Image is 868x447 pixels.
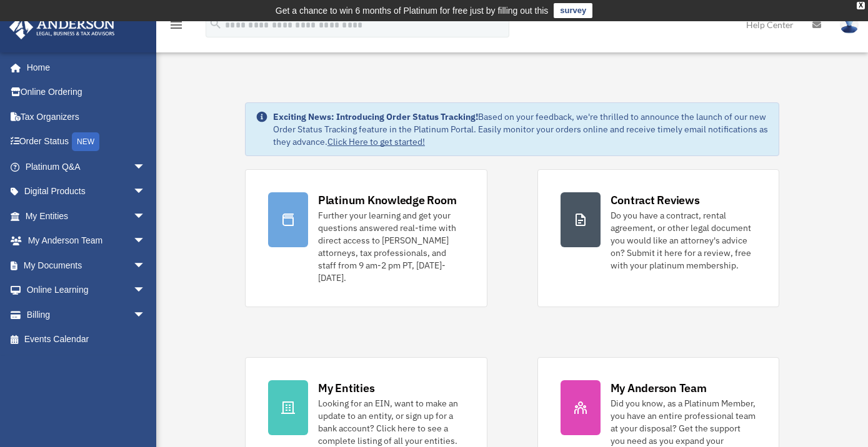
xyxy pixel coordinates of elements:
div: Further your learning and get your questions answered real-time with direct access to [PERSON_NAM... [318,209,464,284]
div: close [857,2,865,9]
a: Billingarrow_drop_down [9,302,164,327]
a: Events Calendar [9,327,164,352]
a: Contract Reviews Do you have a contract, rental agreement, or other legal document you would like... [537,169,780,307]
a: Tax Organizers [9,104,164,129]
span: arrow_drop_down [133,154,158,180]
a: Platinum Q&Aarrow_drop_down [9,154,164,179]
span: arrow_drop_down [133,228,158,254]
strong: Exciting News: Introducing Order Status Tracking! [273,111,478,122]
div: Platinum Knowledge Room [318,192,457,208]
a: survey [554,3,592,18]
i: menu [169,17,184,32]
span: arrow_drop_down [133,204,158,229]
div: Based on your feedback, we're thrilled to announce the launch of our new Order Status Tracking fe... [273,111,769,148]
a: Digital Productsarrow_drop_down [9,179,164,204]
a: My Documentsarrow_drop_down [9,253,164,278]
a: Click Here to get started! [327,136,425,147]
span: arrow_drop_down [133,278,158,303]
a: My Entitiesarrow_drop_down [9,204,164,228]
div: My Entities [318,380,374,396]
img: Anderson Advisors Platinum Portal [6,15,119,39]
span: arrow_drop_down [133,302,158,328]
span: arrow_drop_down [133,179,158,205]
img: User Pic [840,16,859,34]
div: Looking for an EIN, want to make an update to an entity, or sign up for a bank account? Click her... [318,397,464,447]
a: My Anderson Teamarrow_drop_down [9,228,164,253]
div: Get a chance to win 6 months of Platinum for free just by filling out this [276,3,549,18]
a: menu [169,22,184,32]
a: Online Ordering [9,80,164,105]
div: Do you have a contract, rental agreement, or other legal document you would like an attorney's ad... [611,209,757,272]
div: Contract Reviews [611,192,700,208]
a: Home [9,55,158,80]
div: NEW [72,132,99,151]
a: Online Learningarrow_drop_down [9,278,164,303]
a: Platinum Knowledge Room Further your learning and get your questions answered real-time with dire... [245,169,487,307]
a: Order StatusNEW [9,129,164,155]
i: search [209,17,222,31]
div: My Anderson Team [611,380,707,396]
span: arrow_drop_down [133,253,158,278]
